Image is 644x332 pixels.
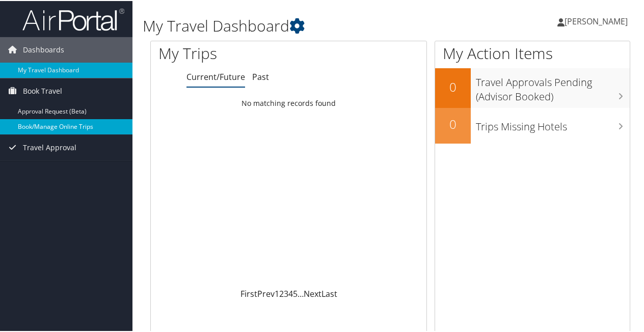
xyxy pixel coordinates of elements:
h2: 0 [435,115,471,132]
td: No matching records found [151,93,426,112]
h3: Travel Approvals Pending (Advisor Booked) [476,69,630,103]
a: 3 [284,287,288,298]
a: 0Trips Missing Hotels [435,107,630,143]
a: Current/Future [186,70,245,81]
a: Last [321,287,337,298]
span: … [298,287,304,298]
span: Travel Approval [23,134,76,159]
a: 4 [288,287,293,298]
a: Prev [257,287,275,298]
img: airportal-logo.png [22,7,124,31]
a: 1 [275,287,279,298]
h1: My Action Items [435,42,630,63]
a: [PERSON_NAME] [557,5,638,36]
a: 2 [279,287,284,298]
span: [PERSON_NAME] [565,15,628,26]
a: 0Travel Approvals Pending (Advisor Booked) [435,67,630,106]
h2: 0 [435,77,471,95]
h1: My Travel Dashboard [143,14,473,36]
span: Book Travel [23,77,62,103]
a: Next [304,287,321,298]
span: Dashboards [23,36,64,62]
a: First [240,287,257,298]
a: 5 [293,287,298,298]
h3: Trips Missing Hotels [476,114,630,133]
a: Past [252,70,269,81]
h1: My Trips [158,42,304,63]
